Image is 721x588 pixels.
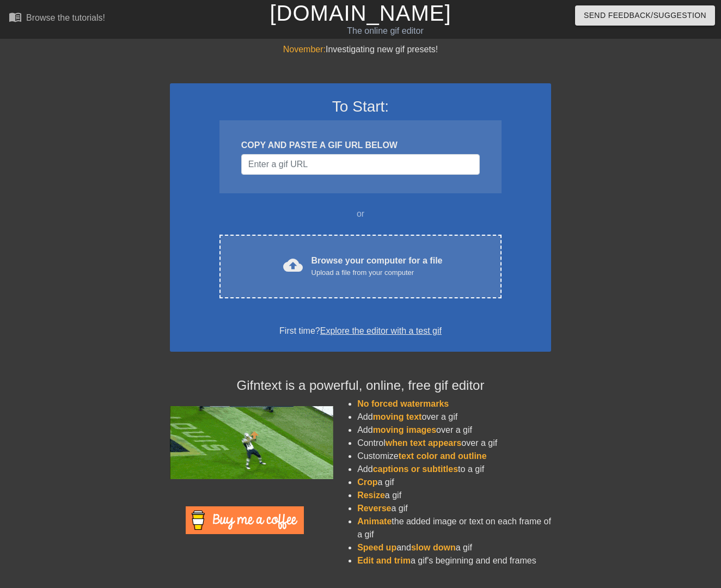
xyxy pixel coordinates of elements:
img: football_small.gif [170,406,333,479]
div: The online gif editor [246,24,524,38]
li: Add over a gif [357,424,551,437]
div: Upload a file from your computer [311,267,443,278]
li: the added image or text on each frame of a gif [357,515,551,541]
div: First time? [184,324,537,338]
span: text color and outline [399,451,487,461]
div: COPY AND PASTE A GIF URL BELOW [241,139,480,152]
li: Add over a gif [357,411,551,424]
a: [DOMAIN_NAME] [270,1,451,25]
div: Browse the tutorials! [26,13,105,22]
button: Send Feedback/Suggestion [575,5,715,26]
li: and a gif [357,541,551,554]
span: moving images [373,425,436,434]
span: Reverse [357,504,391,513]
span: cloud_upload [283,255,303,275]
a: Browse the tutorials! [9,10,105,27]
span: when text appears [386,438,462,448]
li: a gif [357,489,551,502]
h4: Gifntext is a powerful, online, free gif editor [170,378,551,394]
span: moving text [373,412,422,421]
div: Browse your computer for a file [311,254,443,278]
li: Customize [357,450,551,463]
img: Buy Me A Coffee [186,506,304,534]
li: Control over a gif [357,437,551,450]
span: captions or subtitles [373,464,458,474]
li: a gif [357,476,551,489]
span: Resize [357,491,385,500]
li: a gif [357,502,551,515]
div: or [198,207,523,220]
span: Edit and trim [357,556,411,565]
span: menu_book [9,10,22,23]
span: No forced watermarks [357,399,449,408]
a: Explore the editor with a test gif [320,326,442,335]
span: Send Feedback/Suggestion [584,9,706,22]
span: Animate [357,517,392,526]
span: Crop [357,477,377,487]
div: Investigating new gif presets! [170,43,551,56]
span: Speed up [357,543,396,552]
li: Add to a gif [357,463,551,476]
h3: To Start: [184,97,537,116]
span: slow down [411,543,456,552]
input: Username [241,154,480,175]
span: November: [283,45,326,54]
li: a gif's beginning and end frames [357,554,551,567]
